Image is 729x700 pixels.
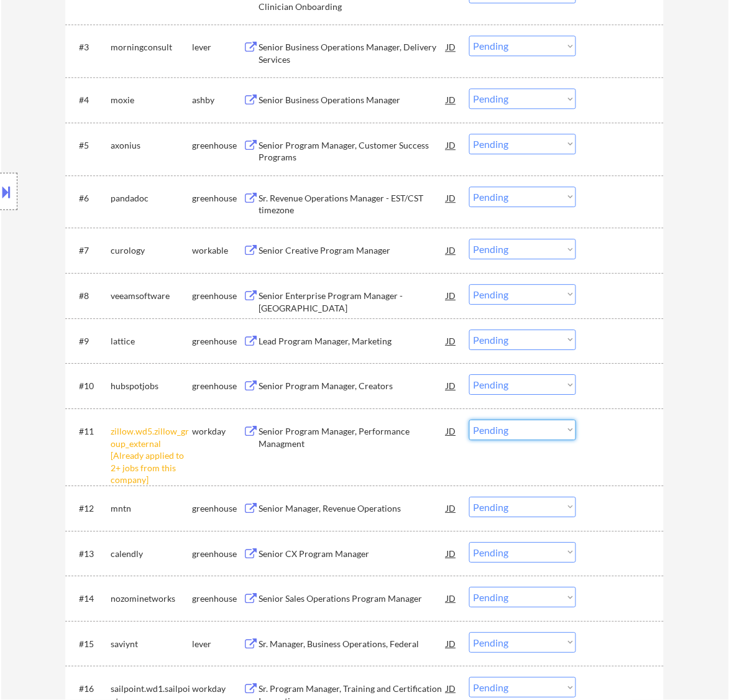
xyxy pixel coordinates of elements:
div: #12 [79,502,101,515]
div: greenhouse [192,380,243,392]
div: lever [192,638,243,650]
div: JD [445,587,457,609]
div: #11 [79,425,101,438]
div: mntn [111,502,192,515]
div: Senior Manager, Revenue Operations [259,502,446,515]
div: calendly [111,548,192,560]
div: #15 [79,638,101,650]
div: Senior Program Manager, Performance Managment [259,425,446,449]
div: Sr. Revenue Operations Manager - EST/CST timezone [259,192,446,216]
div: #16 [79,683,101,695]
div: zillow.wd5.zillow_group_external [Already applied to 2+ jobs from this company] [111,425,192,486]
div: Senior Program Manager, Customer Success Programs [259,139,446,163]
div: Senior Business Operations Manager [259,94,446,106]
div: Senior Business Operations Manager, Delivery Services [259,41,446,65]
div: JD [445,420,457,442]
div: JD [445,134,457,156]
div: greenhouse [192,502,243,515]
div: JD [445,329,457,352]
div: workday [192,683,243,695]
div: JD [445,284,457,306]
div: greenhouse [192,335,243,348]
div: #3 [79,41,101,53]
div: Lead Program Manager, Marketing [259,335,446,348]
div: workday [192,425,243,438]
div: Senior Sales Operations Program Manager [259,592,446,605]
div: #14 [79,592,101,605]
div: hubspotjobs [111,380,192,392]
div: JD [445,187,457,209]
div: nozominetworks [111,592,192,605]
div: JD [445,632,457,655]
div: Senior Enterprise Program Manager - [GEOGRAPHIC_DATA] [259,290,446,314]
div: lattice [111,335,192,348]
div: greenhouse [192,592,243,605]
div: greenhouse [192,548,243,560]
div: JD [445,542,457,564]
div: Sr. Manager, Business Operations, Federal [259,638,446,650]
div: #9 [79,335,101,348]
div: JD [445,88,457,111]
div: JD [445,239,457,261]
div: #13 [79,548,101,560]
div: #10 [79,380,101,392]
div: saviynt [111,638,192,650]
div: lever [192,41,243,53]
div: Senior Program Manager, Creators [259,380,446,392]
div: JD [445,374,457,397]
div: Senior CX Program Manager [259,548,446,560]
div: Senior Creative Program Manager [259,244,446,257]
div: morningconsult [111,41,192,53]
div: JD [445,35,457,58]
div: JD [445,677,457,699]
div: JD [445,497,457,519]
